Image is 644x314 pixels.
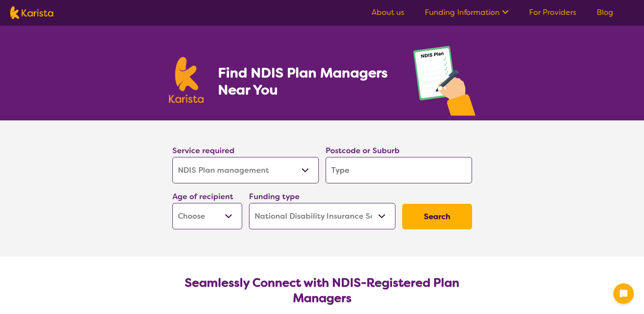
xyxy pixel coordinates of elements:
[179,275,465,306] h2: Seamlessly Connect with NDIS-Registered Plan Managers
[172,191,233,202] label: Age of recipient
[10,6,53,19] img: Karista logo
[425,7,509,17] a: Funding Information
[218,64,396,98] h1: Find NDIS Plan Managers Near You
[413,46,475,120] img: plan-management
[402,204,472,229] button: Search
[169,57,204,103] img: Karista logo
[172,146,235,156] label: Service required
[597,7,613,17] a: Blog
[529,7,576,17] a: For Providers
[326,146,400,156] label: Postcode or Suburb
[249,191,300,202] label: Funding type
[372,7,404,17] a: About us
[326,157,472,183] input: Type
